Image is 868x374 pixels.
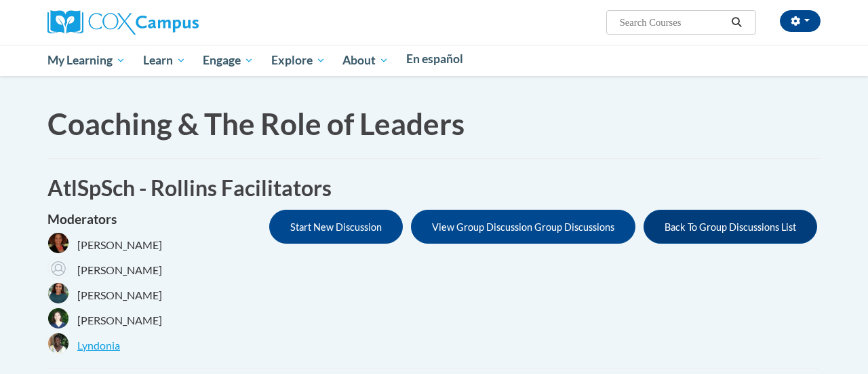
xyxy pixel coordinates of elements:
[143,52,186,69] span: Learn
[269,210,403,244] button: Start New Discussion
[406,52,463,66] span: En español
[618,14,727,31] input: Search Courses
[47,333,69,354] img: Lyndonia
[194,45,262,76] a: Engage
[47,10,199,35] img: Cox Campus
[47,16,199,27] a: Cox Campus
[134,45,195,76] a: Learn
[262,45,334,76] a: Explore
[47,257,69,279] img: Ashley Montgomery
[397,45,472,73] a: En español
[47,333,120,358] a: Lyndonia
[47,210,162,229] h4: Moderators
[411,210,635,244] button: View Group Discussion Group Discussions
[203,52,254,69] span: Engage
[731,18,743,28] i: 
[47,106,465,141] span: Coaching & The Role of Leaders
[77,313,162,328] span: [PERSON_NAME]
[780,10,821,32] button: Account Settings
[77,238,162,253] span: [PERSON_NAME]
[334,45,398,76] a: About
[77,263,162,278] span: [PERSON_NAME]
[77,338,120,353] span: Lyndonia
[271,52,325,69] span: Explore
[47,52,125,69] span: My Learning
[77,288,162,303] span: [PERSON_NAME]
[644,210,817,244] button: Back To Group Discussions List
[47,307,69,329] img: Maggie Deaton
[727,14,747,31] button: Search
[342,52,389,69] span: About
[37,45,831,76] div: Main menu
[39,45,134,76] a: My Learning
[47,232,69,254] img: Karensa Harris
[47,173,821,204] h1: AtlSpSch - Rollins Facilitators
[47,282,69,304] img: Shonta Lyons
